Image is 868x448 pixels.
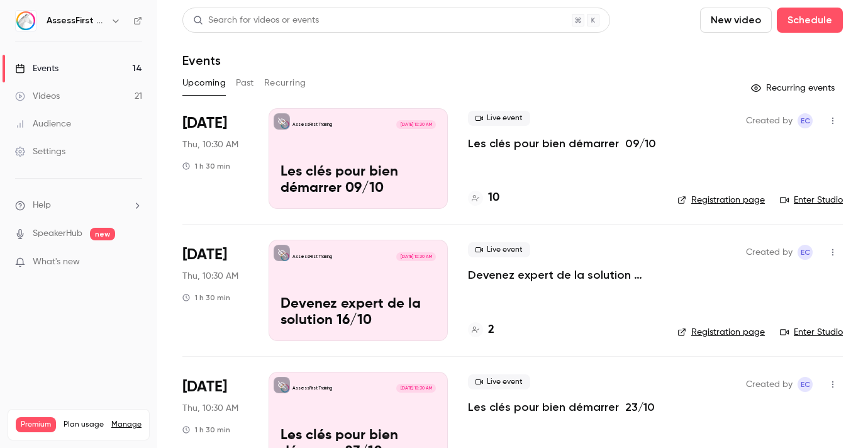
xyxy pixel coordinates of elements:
[745,78,843,98] button: Recurring events
[801,245,810,260] span: EC
[264,73,306,93] button: Recurring
[182,270,238,283] span: Thu, 10:30 AM
[47,14,106,27] h6: AssessFirst Training
[468,136,656,151] a: Les clés pour bien démarrer 09/10
[16,417,56,432] span: Premium
[127,257,142,268] iframe: Noticeable Trigger
[182,73,226,93] button: Upcoming
[468,267,657,283] a: Devenez expert de la solution 16/10
[468,189,499,206] a: 10
[182,138,238,151] span: Thu, 10:30 AM
[700,8,772,33] button: New video
[182,53,221,68] h1: Events
[236,73,254,93] button: Past
[468,242,530,257] span: Live event
[15,199,142,212] li: help-dropdown-opener
[292,254,332,260] p: AssessFirst Training
[182,293,230,303] div: 1 h 30 min
[182,108,248,209] div: Oct 9 Thu, 10:30 AM (Europe/Paris)
[468,374,530,389] span: Live event
[746,377,793,392] span: Created by
[33,199,51,212] span: Help
[15,62,58,75] div: Events
[33,227,82,240] a: SpeakerHub
[281,164,436,197] p: Les clés pour bien démarrer 09/10
[182,240,248,340] div: Oct 16 Thu, 10:30 AM (Europe/Paris)
[15,90,60,103] div: Videos
[468,400,655,415] a: Les clés pour bien démarrer 23/10
[396,120,435,129] span: [DATE] 10:30 AM
[281,296,436,329] p: Devenez expert de la solution 16/10
[15,145,65,158] div: Settings
[746,245,793,260] span: Created by
[193,14,319,27] div: Search for videos or events
[182,425,230,435] div: 1 h 30 min
[488,189,499,206] h4: 10
[780,194,843,206] a: Enter Studio
[182,402,238,415] span: Thu, 10:30 AM
[292,385,332,391] p: AssessFirst Training
[33,255,80,269] span: What's new
[396,252,435,261] span: [DATE] 10:30 AM
[488,322,494,339] h4: 2
[182,113,227,133] span: [DATE]
[111,420,142,430] a: Manage
[677,326,765,339] a: Registration page
[269,240,448,340] a: Devenez expert de la solution 16/10AssessFirst Training[DATE] 10:30 AMDevenez expert de la soluti...
[269,108,448,209] a: Les clés pour bien démarrer 09/10AssessFirst Training[DATE] 10:30 AMLes clés pour bien démarrer 0...
[468,322,494,339] a: 2
[677,194,765,206] a: Registration page
[798,245,813,260] span: Emmanuelle Cortes
[15,118,71,130] div: Audience
[16,11,36,31] img: AssessFirst Training
[798,113,813,128] span: Emmanuelle Cortes
[292,121,332,128] p: AssessFirst Training
[396,384,435,393] span: [DATE] 10:30 AM
[780,326,843,339] a: Enter Studio
[746,113,793,128] span: Created by
[182,161,230,171] div: 1 h 30 min
[777,8,843,33] button: Schedule
[182,377,227,397] span: [DATE]
[468,111,530,126] span: Live event
[182,245,227,265] span: [DATE]
[64,420,104,430] span: Plan usage
[90,228,115,240] span: new
[801,377,810,392] span: EC
[798,377,813,392] span: Emmanuelle Cortes
[801,113,810,128] span: EC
